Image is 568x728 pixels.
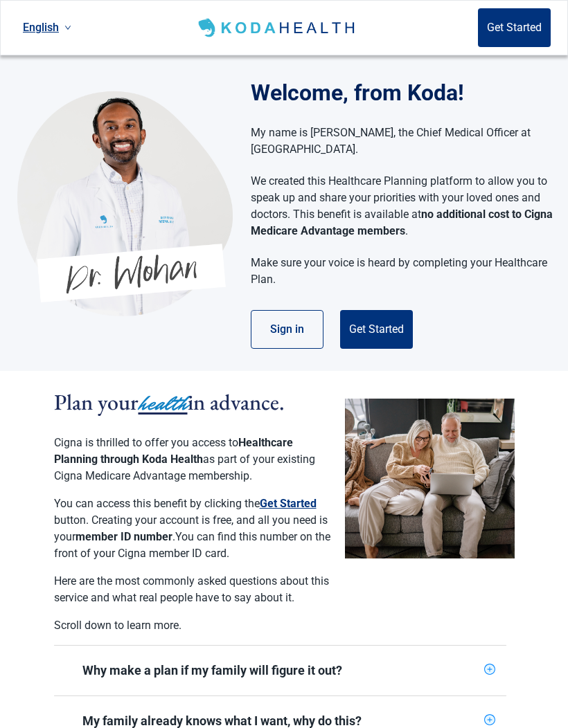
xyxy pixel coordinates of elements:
span: Plan your [54,388,139,417]
p: Here are the most commonly asked questions about this service and what real people have to say ab... [54,573,331,606]
strong: member ID number [76,530,172,543]
span: Cigna is thrilled to offer you access to [54,436,238,449]
div: Why make a plan if my family will figure it out? [54,646,506,695]
span: in advance. [188,388,285,417]
a: Current language: English [17,16,77,39]
img: Koda Health [17,91,233,316]
span: plus-circle [484,664,495,675]
p: Scroll down to learn more. [54,617,331,634]
img: Koda Health [195,17,360,39]
p: Make sure your voice is heard by completing your Healthcare Plan. [251,255,554,288]
span: down [64,24,71,31]
p: My name is [PERSON_NAME], the Chief Medical Officer at [GEOGRAPHIC_DATA]. [251,125,554,158]
button: Sign in [251,310,323,349]
p: You can access this benefit by clicking the button. Creating your account is free, and all you ne... [54,495,331,562]
button: Get Started [478,8,551,47]
button: Get Started [260,495,317,512]
img: Couple planning their healthcare together [345,399,515,558]
p: We created this Healthcare Planning platform to allow you to speak up and share your priorities w... [251,173,554,239]
h1: Welcome, from Koda! [251,76,568,109]
span: health [139,388,188,419]
span: plus-circle [484,714,495,725]
div: Why make a plan if my family will figure it out? [82,662,479,679]
button: Get Started [340,310,413,349]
